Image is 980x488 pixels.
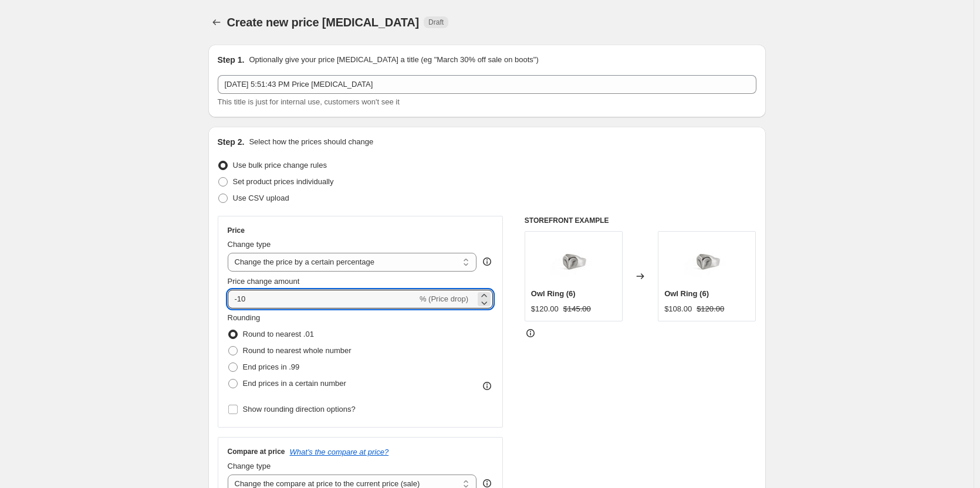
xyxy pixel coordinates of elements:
[218,54,245,66] h2: Step 1.
[227,16,420,29] span: Create new price [MEDICAL_DATA]
[290,448,389,456] button: What's the compare at price?
[228,313,261,322] span: Rounding
[420,294,468,303] span: % (Price drop)
[233,194,289,202] span: Use CSV upload
[249,54,538,66] p: Optionally give your price [MEDICAL_DATA] a title (eg "March 30% off sale on boots")
[664,304,692,313] span: $108.00
[481,256,493,267] div: help
[684,238,731,284] img: jewelry-owl-ring-28751035203697_80x.jpg
[228,290,417,309] input: -15
[228,462,271,470] span: Change type
[218,136,245,148] h2: Step 2.
[233,161,327,170] span: Use bulk price change rules
[228,447,285,456] h3: Compare at price
[550,238,597,284] img: jewelry-owl-ring-28751035203697_80x.jpg
[243,346,352,355] span: Round to nearest whole number
[531,304,559,313] span: $120.00
[228,240,271,249] span: Change type
[428,18,444,27] span: Draft
[233,177,334,186] span: Set product prices individually
[208,14,225,30] button: Price change jobs
[243,405,356,414] span: Show rounding direction options?
[243,379,346,388] span: End prices in a certain number
[525,216,756,225] h6: STOREFRONT EXAMPLE
[664,289,709,298] span: Owl Ring (6)
[218,97,400,106] span: This title is just for internal use, customers won't see it
[697,304,724,313] span: $120.00
[249,136,373,148] p: Select how the prices should change
[218,75,756,94] input: 30% off holiday sale
[243,330,314,338] span: Round to nearest .01
[531,289,576,298] span: Owl Ring (6)
[228,226,245,235] h3: Price
[563,304,591,313] span: $145.00
[243,362,300,371] span: End prices in .99
[228,277,300,286] span: Price change amount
